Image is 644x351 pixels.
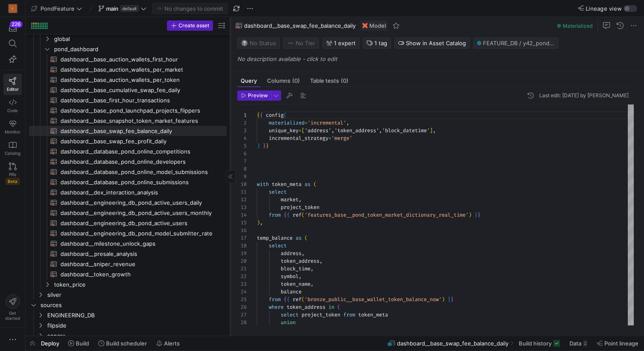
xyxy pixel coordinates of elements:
[237,249,247,257] div: 19
[269,296,281,303] span: from
[302,311,340,318] span: project_token
[281,311,299,318] span: select
[54,34,225,44] span: global
[281,258,319,264] span: token_address
[76,340,89,347] span: Build
[237,311,247,319] div: 27
[281,196,299,203] span: market
[269,135,328,142] span: incremental_strategy
[29,167,227,177] div: Press SPACE to select this row.
[60,218,217,228] span: dashboard__engineering_db_pond_active_users​​​​​​​​​​
[237,242,247,249] div: 18
[237,303,247,311] div: 26
[29,54,227,64] a: dashboard__base_auction_wallets_first_hour​​​​​​​​​​
[29,208,227,218] div: Press SPACE to select this row.
[60,177,217,187] span: dashboard__database_pond_online_submissions​​​​​​​​​​
[3,291,22,324] button: Getstarted
[164,340,180,347] span: Alerts
[287,212,290,218] span: {
[29,197,227,208] a: dashboard__engineering_db_pond_active_users_daily​​​​​​​​​​
[257,112,260,119] span: {
[54,44,225,54] span: pond_dashboard
[237,211,247,219] div: 14
[29,218,227,228] a: dashboard__engineering_db_pond_active_users​​​​​​​​​​
[3,1,22,16] a: C
[430,127,433,134] span: ]
[305,235,308,241] span: (
[29,3,84,14] button: PondFeature
[9,4,17,13] div: C
[237,226,247,234] div: 16
[283,38,319,49] button: No tierNo Tier
[29,146,227,157] a: dashboard__database_pond_online_competitions​​​​​​​​​​
[469,212,471,218] span: )
[237,173,247,180] div: 9
[267,78,300,84] span: Columns
[29,310,227,320] div: Press SPACE to select this row.
[120,5,139,12] span: default
[41,340,59,347] span: Deploy
[237,188,247,196] div: 11
[269,304,284,310] span: where
[60,270,217,279] span: dashboard__token_growth​​​​​​​​​​
[40,5,75,12] span: PondFeature
[29,75,227,85] div: Press SPACE to select this row.
[29,116,227,126] a: dashboard__base_snapshot_token_market_features​​​​​​​​​​
[257,219,260,226] span: )
[237,219,247,226] div: 15
[257,142,260,149] span: )
[29,157,227,167] div: Press SPACE to select this row.
[237,273,247,280] div: 22
[10,21,23,28] div: 226
[237,203,247,211] div: 13
[60,85,217,95] span: dashboard__base_cumulative_swap_fee_daily​​​​​​​​​​
[29,238,227,249] a: dashboard__milestone_unlock_gaps​​​​​​​​​​
[287,304,325,310] span: token_address
[310,265,313,272] span: ,
[29,300,227,310] div: Press SPACE to select this row.
[281,288,302,295] span: balance
[29,105,227,116] div: Press SPACE to select this row.
[60,249,217,259] span: dashboard__presale_analysis​​​​​​​​​​
[248,93,268,99] span: Preview
[305,119,308,126] span: =
[106,340,147,347] span: Build scheduler
[281,273,299,280] span: symbol
[313,181,316,188] span: (
[237,265,247,273] div: 21
[3,159,22,188] a: PRsBeta
[29,136,227,146] div: Press SPACE to select this row.
[281,281,310,287] span: token_name
[331,135,352,142] span: 'merge'
[287,296,290,303] span: {
[29,249,227,259] a: dashboard__presale_analysis​​​​​​​​​​
[269,119,305,126] span: materialized
[29,85,227,95] div: Press SPACE to select this row.
[29,105,227,116] a: dashboard__base_pond_launchpad_projects_flippers​​​​​​​​​​
[29,95,227,105] a: dashboard__base_first_hour_transactions​​​​​​​​​​
[29,269,227,279] div: Press SPACE to select this row.
[341,78,348,84] span: (0)
[7,108,18,113] span: Code
[29,126,227,136] div: Press SPACE to select this row.
[566,336,591,351] button: Data2
[237,234,247,242] div: 17
[305,212,454,218] span: 'features_base__pond_token_market_dictionary_real_
[29,228,227,238] div: Press SPACE to select this row.
[362,23,368,28] img: undefined
[60,239,217,249] span: dashboard__milestone_unlock_gaps​​​​​​​​​​
[284,296,287,303] span: {
[47,290,225,300] span: silver
[397,340,509,347] span: dashboard__base_swap_fee_balance_daily
[60,167,217,177] span: dashboard__database_pond_online_model_submissions​​​​​​​​​​
[64,336,93,351] button: Build
[3,74,22,95] a: Editor
[29,238,227,249] div: Press SPACE to select this row.
[5,151,20,156] span: Catalog
[374,40,387,46] span: 1 tag
[483,40,555,46] span: FEATURE_DB / y42_pondfeature_main / DASHBOARD__BASE_SWAP_FEE_BALANCE_DAILY
[29,54,227,64] div: Press SPACE to select this row.
[9,172,16,177] span: PRs
[272,181,302,188] span: token_meta
[473,38,558,49] button: FEATURE_DB / y42_pondfeature_main / DASHBOARD__BASE_SWAP_FEE_BALANCE_DAILY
